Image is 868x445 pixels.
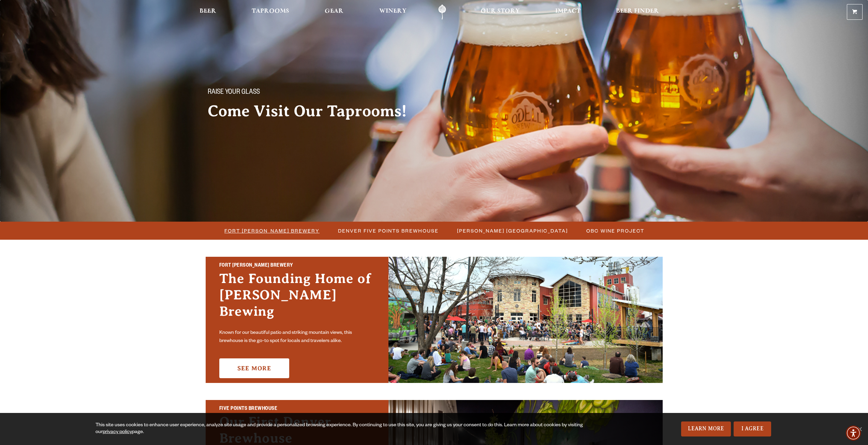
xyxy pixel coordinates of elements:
[219,358,289,378] a: See More
[103,430,132,435] a: privacy policy
[555,9,580,14] span: Impact
[457,226,568,236] span: [PERSON_NAME] [GEOGRAPHIC_DATA]
[551,4,585,20] a: Impact
[219,262,375,270] h2: Fort [PERSON_NAME] Brewery
[320,4,348,20] a: Gear
[734,421,771,436] a: I Agree
[481,9,520,14] span: Our Story
[219,329,375,345] p: Known for our beautiful patio and striking mountain views, this brewhouse is the go-to spot for l...
[476,4,524,20] a: Our Story
[195,4,221,20] a: Beer
[586,226,644,236] span: OBC Wine Project
[208,88,260,97] span: Raise your glass
[612,4,663,20] a: Beer Finder
[200,9,216,14] span: Beer
[429,4,455,20] a: Odell Home
[338,226,439,236] span: Denver Five Points Brewhouse
[582,226,648,236] a: OBC Wine Project
[616,9,659,14] span: Beer Finder
[95,422,596,436] div: This site uses cookies to enhance user experience, analyze site usage and provide a personalized ...
[325,9,343,14] span: Gear
[379,9,407,14] span: Winery
[334,226,442,236] a: Denver Five Points Brewhouse
[220,226,323,236] a: Fort [PERSON_NAME] Brewery
[375,4,411,20] a: Winery
[681,421,731,436] a: Learn More
[388,257,663,383] img: Fort Collins Brewery & Taproom'
[219,270,375,326] h3: The Founding Home of [PERSON_NAME] Brewing
[247,4,294,20] a: Taprooms
[208,103,421,120] h2: Come Visit Our Taprooms!
[252,9,289,14] span: Taprooms
[846,426,861,441] div: Accessibility Menu
[219,405,375,414] h2: Five Points Brewhouse
[453,226,571,236] a: [PERSON_NAME] [GEOGRAPHIC_DATA]
[224,226,320,236] span: Fort [PERSON_NAME] Brewery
